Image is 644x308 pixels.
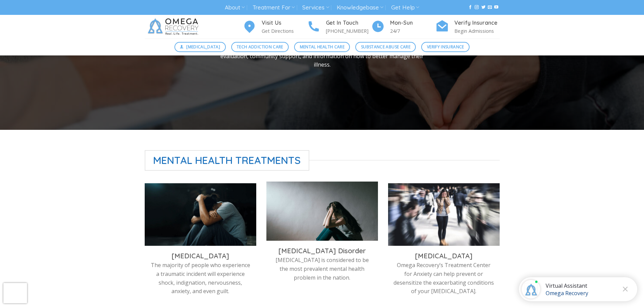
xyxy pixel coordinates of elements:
img: Omega Recovery [145,15,204,39]
h4: Visit Us [262,19,307,27]
span: Verify Insurance [427,44,464,50]
p: [MEDICAL_DATA] is considered to be the most prevalent mental health problem in the nation. [271,256,373,282]
p: [PHONE_NUMBER] [326,27,371,35]
span: Substance Abuse Care [361,44,410,50]
p: Get Directions [262,27,307,35]
a: [MEDICAL_DATA] [174,42,226,52]
h4: Mon-Sun [390,19,435,27]
a: Services [302,1,329,14]
p: Begin Admissions [454,27,500,35]
a: Get Help [391,1,419,14]
a: Get In Touch [PHONE_NUMBER] [307,19,371,35]
a: Visit Us Get Directions [243,19,307,35]
span: [MEDICAL_DATA] [186,44,220,50]
a: Verify Insurance Begin Admissions [435,19,500,35]
span: Mental Health Care [300,44,344,50]
p: Omega Recovery’s Treatment Center for Anxiety can help prevent or desensitize the exacerbating co... [393,261,495,295]
a: Verify Insurance [421,42,470,52]
a: Mental Health Care [294,42,350,52]
a: Substance Abuse Care [355,42,416,52]
a: Follow on Instagram [475,5,479,10]
h3: [MEDICAL_DATA] [150,252,251,260]
a: Send us an email [488,5,492,10]
a: Treatment For [253,1,295,14]
h4: Get In Touch [326,19,371,27]
a: Follow on Facebook [468,5,472,10]
a: Tech Addiction Care [231,42,289,52]
h3: [MEDICAL_DATA] [393,252,495,260]
h4: Verify Insurance [454,19,500,27]
a: Follow on YouTube [494,5,498,10]
img: treatment for PTSD [145,183,256,246]
span: Tech Addiction Care [237,44,283,50]
p: 24/7 [390,27,435,35]
h3: [MEDICAL_DATA] Disorder [271,246,373,255]
a: About [225,1,245,14]
p: The majority of people who experience a traumatic incident will experience shock, indignation, ne... [150,261,251,295]
a: Follow on Twitter [481,5,485,10]
span: Mental Health Treatments [145,150,310,171]
a: Knowledgebase [337,1,383,14]
p: Omega Recovery works with clients to help them manage their mental health symptoms by providing g... [213,34,432,69]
